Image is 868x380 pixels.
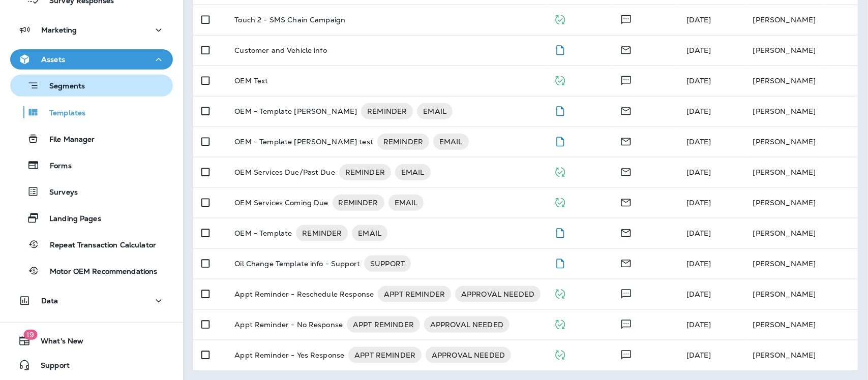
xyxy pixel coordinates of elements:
[388,195,424,211] div: EMAIL
[745,279,858,309] td: [PERSON_NAME]
[10,154,173,176] button: Forms
[554,75,566,84] span: Published
[745,248,858,279] td: [PERSON_NAME]
[433,137,469,147] span: EMAIL
[361,106,413,116] span: REMINDER
[395,164,431,180] div: EMAIL
[745,5,858,35] td: [PERSON_NAME]
[426,347,511,363] div: APPROVAL NEEDED
[234,347,344,363] p: Appt Reminder - Yes Response
[361,103,413,119] div: REMINDER
[40,241,156,250] p: Repeat Transaction Calculator
[686,76,711,85] span: J-P Scoville
[554,197,566,206] span: Published
[234,103,357,119] p: OEM - Template [PERSON_NAME]
[620,319,633,328] span: Text
[554,258,566,267] span: Draft
[554,350,566,359] span: Published
[10,75,173,97] button: Segments
[554,167,566,176] span: Published
[686,290,711,299] span: J-P Scoville
[234,286,374,302] p: Appt Reminder - Reschedule Response
[686,351,711,360] span: J-P Scoville
[23,330,37,340] span: 19
[686,198,711,207] span: J-P Scoville
[234,316,343,333] p: Appt Reminder - No Response
[620,45,632,54] span: Email
[620,136,632,145] span: Email
[554,106,566,115] span: Draft
[620,350,633,359] span: Text
[339,167,391,177] span: REMINDER
[455,286,541,302] div: APPROVAL NEEDED
[234,164,335,180] p: OEM Services Due/Past Due
[686,229,711,238] span: Sarah Paxman
[40,162,72,171] p: Forms
[234,77,268,85] p: OEM Text
[620,258,632,267] span: Email
[39,135,95,145] p: File Manager
[10,128,173,149] button: File Manager
[620,289,633,298] span: Text
[10,20,173,40] button: Marketing
[377,134,429,150] div: REMINDER
[333,195,384,211] div: REMINDER
[339,164,391,180] div: REMINDER
[39,214,101,224] p: Landing Pages
[424,320,510,330] span: APPROVAL NEEDED
[620,14,633,23] span: Text
[10,234,173,255] button: Repeat Transaction Calculator
[745,218,858,248] td: [PERSON_NAME]
[41,297,58,305] p: Data
[10,260,173,281] button: Motor OEM Recommendations
[395,167,431,177] span: EMAIL
[234,16,345,24] p: Touch 2 - SMS Chain Campaign
[554,319,566,328] span: Published
[745,35,858,66] td: [PERSON_NAME]
[234,46,327,54] p: Customer and Vehicle info
[433,134,469,150] div: EMAIL
[347,320,420,330] span: APPT REMINDER
[554,289,566,298] span: Published
[352,228,387,238] span: EMAIL
[388,198,424,208] span: EMAIL
[686,137,711,146] span: J-P Scoville
[40,267,158,277] p: Motor OEM Recommendations
[10,355,173,375] button: Support
[426,350,511,360] span: APPROVAL NEEDED
[10,207,173,229] button: Landing Pages
[620,197,632,206] span: Email
[234,225,292,241] p: OEM - Template
[686,320,711,329] span: J-P Scoville
[333,198,384,208] span: REMINDER
[417,106,453,116] span: EMAIL
[41,26,77,34] p: Marketing
[554,14,566,23] span: Published
[686,259,711,268] span: J-P Scoville
[745,66,858,96] td: [PERSON_NAME]
[347,316,420,333] div: APPT REMINDER
[745,157,858,187] td: [PERSON_NAME]
[10,49,173,70] button: Assets
[377,137,429,147] span: REMINDER
[745,340,858,370] td: [PERSON_NAME]
[745,96,858,126] td: [PERSON_NAME]
[364,256,411,272] div: SUPPORT
[455,289,541,299] span: APPROVAL NEEDED
[348,347,422,363] div: APPT REMINDER
[10,291,173,311] button: Data
[554,136,566,145] span: Draft
[296,228,348,238] span: REMINDER
[686,107,711,116] span: Sarah Paxman
[234,195,328,211] p: OEM Services Coming Due
[620,106,632,115] span: Email
[296,225,348,241] div: REMINDER
[745,187,858,218] td: [PERSON_NAME]
[348,350,422,360] span: APPT REMINDER
[554,45,566,54] span: Draft
[39,188,78,198] p: Surveys
[378,286,451,302] div: APPT REMINDER
[234,134,373,150] p: OEM - Template [PERSON_NAME] test
[620,167,632,176] span: Email
[31,337,83,349] span: What's New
